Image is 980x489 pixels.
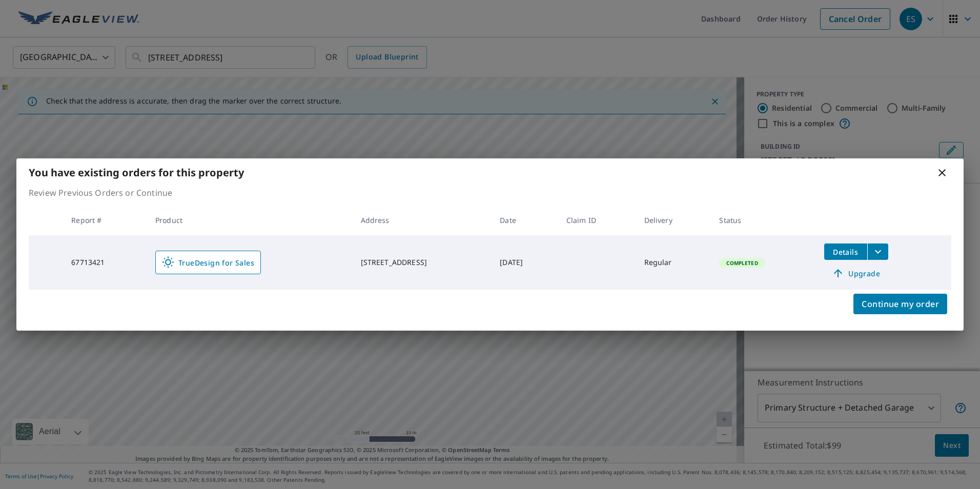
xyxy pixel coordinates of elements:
[824,265,888,281] a: Upgrade
[162,256,254,269] span: TrueDesign for Sales
[63,235,147,290] td: 67713421
[824,243,867,260] button: detailsBtn-67713421
[492,235,558,290] td: [DATE]
[147,205,353,235] th: Product
[353,205,492,235] th: Address
[492,205,558,235] th: Date
[830,267,882,279] span: Upgrade
[29,166,244,179] b: You have existing orders for this property
[867,243,888,260] button: filesDropdownBtn-67713421
[558,205,636,235] th: Claim ID
[862,297,939,311] span: Continue my order
[636,205,711,235] th: Delivery
[720,259,764,267] span: Completed
[636,235,711,290] td: Regular
[361,257,484,268] div: [STREET_ADDRESS]
[853,294,947,314] button: Continue my order
[155,251,261,274] a: TrueDesign for Sales
[63,205,147,235] th: Report #
[29,187,951,199] p: Review Previous Orders or Continue
[830,247,861,257] span: Details
[711,205,815,235] th: Status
